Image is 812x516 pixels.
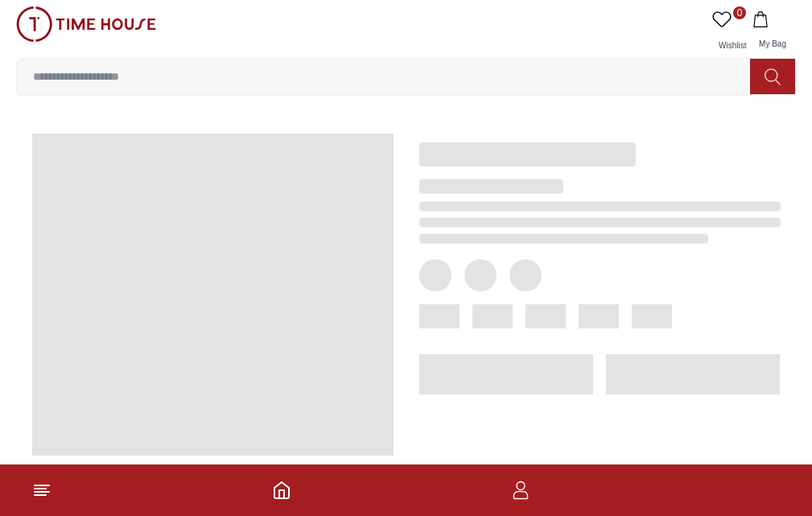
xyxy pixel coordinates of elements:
span: My Bag [752,39,793,48]
a: Home [272,481,291,500]
span: 0 [733,6,746,19]
button: My Bag [749,6,796,58]
span: Wishlist [712,41,752,50]
img: ... [16,6,156,42]
a: 0Wishlist [709,6,749,58]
